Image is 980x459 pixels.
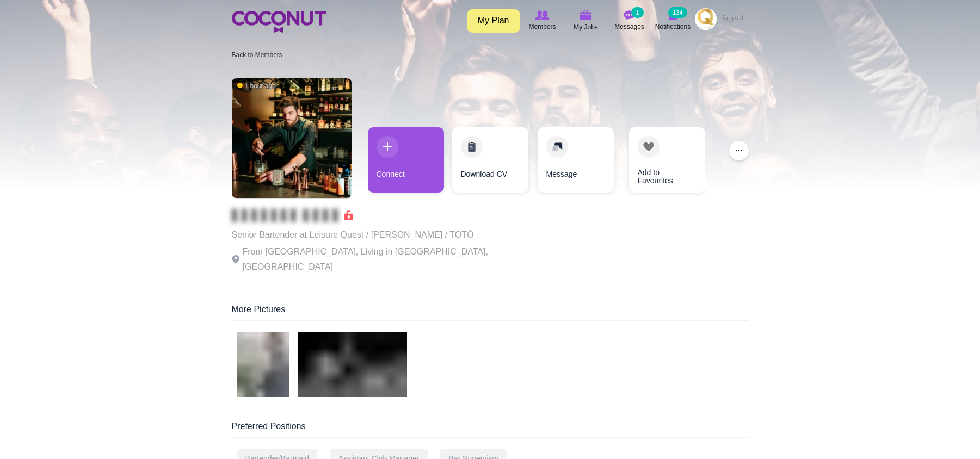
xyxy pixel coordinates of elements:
[729,141,749,160] button: ...
[232,420,749,438] div: Preferred Positions
[608,8,651,33] a: Messages Messages 1
[452,127,528,193] a: Download CV
[621,127,697,198] div: 4 / 4
[237,82,276,91] span: 1 hour ago
[655,21,691,32] span: Notifications
[624,10,635,20] img: Messages
[232,51,282,59] a: Back to Members
[521,8,564,33] a: Browse Members Members
[232,244,531,275] p: From [GEOGRAPHIC_DATA], Living in [GEOGRAPHIC_DATA], [GEOGRAPHIC_DATA]
[614,21,644,32] span: Messages
[668,7,687,18] small: 134
[651,8,695,33] a: Notifications Notifications 134
[232,11,326,33] img: Home
[629,127,705,193] a: Add to Favourites
[452,127,528,198] div: 2 / 4
[368,127,444,193] a: Connect
[580,10,592,20] img: My Jobs
[232,210,353,221] span: Connect to Unlock the Profile
[368,127,444,198] div: 1 / 4
[574,22,598,33] span: My Jobs
[232,227,531,243] p: Senior Bartender at Leisure Quest / [PERSON_NAME] / TOTÓ
[528,21,556,32] span: Members
[564,8,608,34] a: My Jobs My Jobs
[232,303,749,321] div: More Pictures
[535,10,549,20] img: Browse Members
[538,127,614,193] a: Message
[717,8,749,30] a: العربية
[668,10,677,20] img: Notifications
[631,7,643,18] small: 1
[537,127,613,198] div: 3 / 4
[467,9,520,33] a: My Plan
